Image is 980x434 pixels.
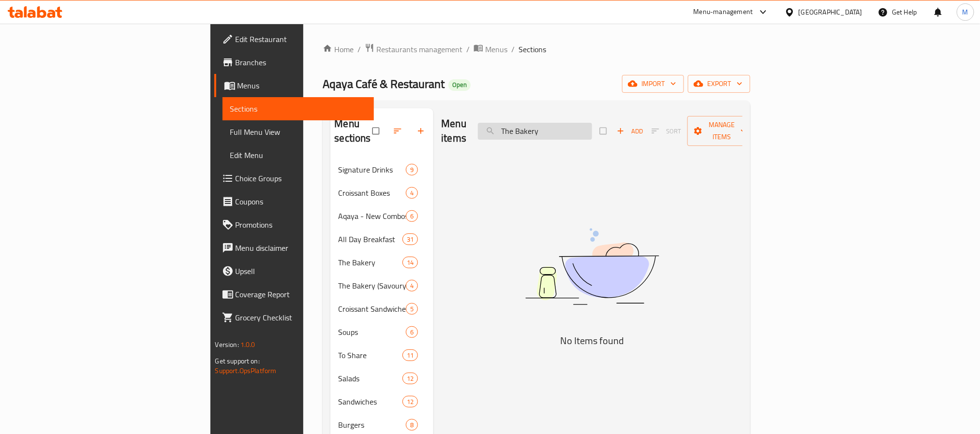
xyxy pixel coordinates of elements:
[402,396,418,407] div: items
[466,43,470,55] li: /
[214,190,374,213] a: Coupons
[402,349,418,361] div: items
[236,196,366,207] span: Coupons
[799,7,862,17] div: [GEOGRAPHIC_DATA]
[365,43,462,56] a: Restaurants management
[223,120,374,144] a: Full Menu View
[406,304,417,314] span: 5
[330,251,433,274] div: The Bakery14
[403,374,417,383] span: 12
[617,126,643,137] span: Add
[214,167,374,190] a: Choice Groups
[402,257,418,268] div: items
[441,116,466,145] h2: Menu items
[471,333,713,348] h5: No Items found
[485,43,507,55] span: Menus
[214,283,374,306] a: Coverage Report
[406,303,418,315] div: items
[330,228,433,251] div: All Day Breakfast31
[630,78,676,90] span: import
[330,297,433,320] div: Croissant Sandwiches5
[215,364,277,377] a: Support.OpsPlatform
[403,397,417,406] span: 12
[406,280,418,291] div: items
[406,210,418,222] div: items
[406,419,418,431] div: items
[323,73,445,95] span: Aqaya Café & Restaurant
[338,210,406,222] span: Aqaya - New Combos List
[474,43,507,56] a: Menus
[622,75,684,93] button: import
[403,235,417,244] span: 31
[330,181,433,204] div: Croissant Boxes4
[406,326,418,338] div: items
[645,124,687,139] span: Sort items
[338,233,402,245] div: All Day Breakfast
[330,204,433,228] div: Aqaya - New Combos List6
[687,116,756,146] button: Manage items
[330,344,433,367] div: To Share11
[214,28,374,51] a: Edit Restaurant
[330,390,433,413] div: Sandwiches12
[236,265,366,277] span: Upsell
[471,203,713,331] img: dish.svg
[403,351,417,360] span: 11
[214,260,374,283] a: Upsell
[696,78,742,90] span: export
[338,187,406,199] span: Croissant Boxes
[330,274,433,297] div: The Bakery (Savoury)4
[406,187,418,199] div: items
[230,126,366,138] span: Full Menu View
[614,124,645,139] span: Add item
[236,219,366,231] span: Promotions
[330,367,433,390] div: Salads12
[338,349,402,361] div: To Share
[230,103,366,115] span: Sections
[338,303,406,315] span: Croissant Sandwiches
[511,43,515,55] li: /
[402,373,418,384] div: items
[236,33,366,45] span: Edit Restaurant
[236,312,366,323] span: Grocery Checklist
[238,80,366,91] span: Menus
[402,233,418,245] div: items
[338,419,406,431] span: Burgers
[214,213,374,236] a: Promotions
[214,306,374,329] a: Grocery Checklist
[688,75,750,93] button: export
[214,74,374,97] a: Menus
[338,326,406,338] span: Soups
[406,164,418,175] div: items
[240,338,255,351] span: 1.0.0
[215,338,239,351] span: Version:
[478,123,592,140] input: search
[236,173,366,184] span: Choice Groups
[694,6,753,18] div: Menu-management
[376,43,462,55] span: Restaurants management
[406,188,417,198] span: 4
[338,164,406,175] span: Signature Drinks
[406,328,417,337] span: 6
[338,396,402,407] span: Sandwiches
[214,51,374,74] a: Branches
[338,373,402,384] span: Salads
[338,257,402,268] span: The Bakery
[448,81,471,89] span: Open
[406,420,417,430] span: 8
[236,242,366,254] span: Menu disclaimer
[230,149,366,161] span: Edit Menu
[338,280,406,291] span: The Bakery (Savoury)
[406,212,417,221] span: 6
[403,258,417,267] span: 14
[963,7,968,17] span: M
[330,320,433,344] div: Soups6
[236,289,366,300] span: Coverage Report
[695,119,748,143] span: Manage items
